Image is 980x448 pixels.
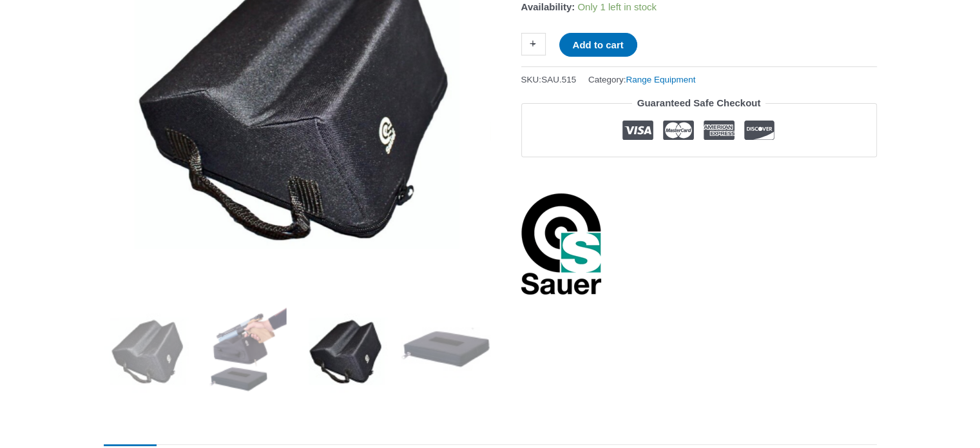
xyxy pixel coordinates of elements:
[577,1,657,12] span: Only 1 left in stock
[302,306,391,396] img: Hand Rest
[626,75,695,84] a: Range Equipment
[521,192,602,295] a: Sauer Shooting Sportswear
[521,167,877,182] iframe: Customer reviews powered by Trustpilot
[521,1,575,12] span: Availability:
[541,75,576,84] span: SAU.515
[588,72,696,88] span: Category:
[521,33,546,55] a: +
[559,33,637,57] button: Add to cart
[401,306,490,396] img: Hand Rest - Image 4
[104,306,193,396] img: Hand Rest
[521,72,577,88] span: SKU:
[632,94,766,112] legend: Guaranteed Safe Checkout
[202,306,292,396] img: Pistol and Hand Rest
